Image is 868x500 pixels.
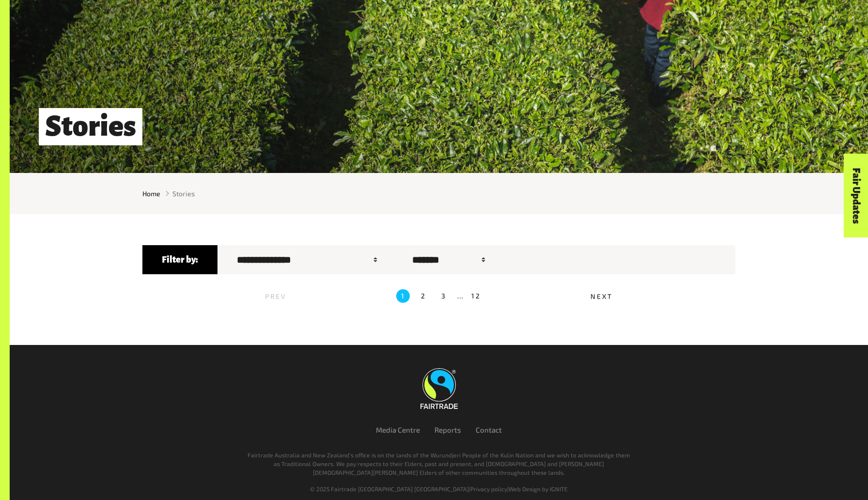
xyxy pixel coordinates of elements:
img: Fairtrade Australia New Zealand logo [420,368,458,409]
a: Privacy policy [470,485,507,492]
a: Web Design by IGNITE [509,485,568,492]
p: Fairtrade Australia and New Zealand’s office is on the lands of the Wurundjeri People of the Kuli... [246,451,632,477]
span: Next [590,292,613,300]
li: … [457,289,465,303]
a: Reports [434,425,461,434]
span: © 2025 Fairtrade [GEOGRAPHIC_DATA] [GEOGRAPHIC_DATA] [310,485,469,492]
a: Home [142,188,160,199]
label: 2 [417,289,430,303]
label: 12 [471,289,481,303]
a: Contact [476,425,502,434]
h1: Stories [39,108,142,145]
span: Stories [172,188,195,199]
label: 1 [396,289,410,303]
div: | | [147,484,730,493]
label: 3 [437,289,450,303]
h6: Filter by: [142,245,217,274]
a: Media Centre [376,425,420,434]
